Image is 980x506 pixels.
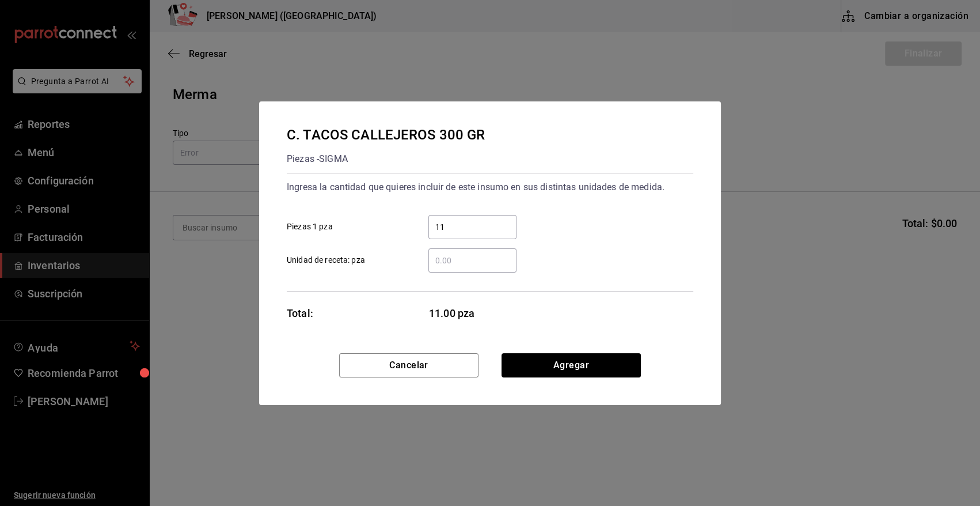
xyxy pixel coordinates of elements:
[339,353,478,377] button: Cancelar
[428,254,516,267] input: Unidad de receta: pza
[287,305,313,321] div: Total:
[428,220,516,234] input: Piezas 1 pza
[287,124,485,145] div: C. TACOS CALLEJEROS 300 GR
[287,221,333,233] span: Piezas 1 pza
[287,150,485,168] div: Piezas - SIGMA
[502,353,641,377] button: Agregar
[429,305,517,321] span: 11.00 pza
[287,178,693,197] div: Ingresa la cantidad que quieres incluir de este insumo en sus distintas unidades de medida.
[287,254,365,266] span: Unidad de receta: pza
